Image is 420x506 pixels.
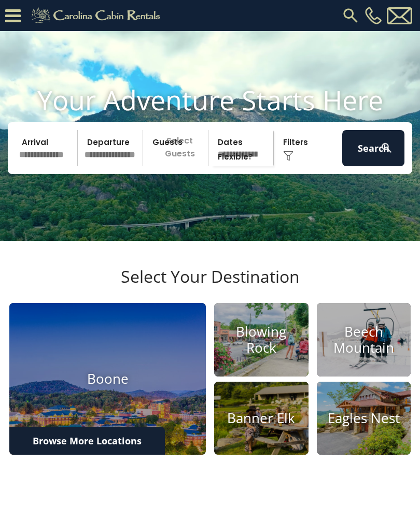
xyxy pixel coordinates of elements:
[146,130,208,166] p: Select Guests
[317,382,411,455] a: Eagles Nest
[317,324,411,356] h4: Beech Mountain
[380,141,393,154] img: search-regular-white.png
[9,303,206,455] a: Boone
[342,130,404,166] button: Search
[341,6,360,25] img: search-regular.svg
[362,7,384,24] a: [PHONE_NUMBER]
[214,382,309,455] a: Banner Elk
[317,410,411,426] h4: Eagles Nest
[283,151,293,161] img: filter--v1.png
[26,5,169,26] img: Khaki-logo.png
[214,324,309,356] h4: Blowing Rock
[317,303,411,377] a: Beech Mountain
[9,427,165,455] a: Browse More Locations
[9,371,206,387] h4: Boone
[214,410,309,426] h4: Banner Elk
[214,303,309,377] a: Blowing Rock
[8,84,412,116] h1: Your Adventure Starts Here
[8,267,412,303] h3: Select Your Destination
